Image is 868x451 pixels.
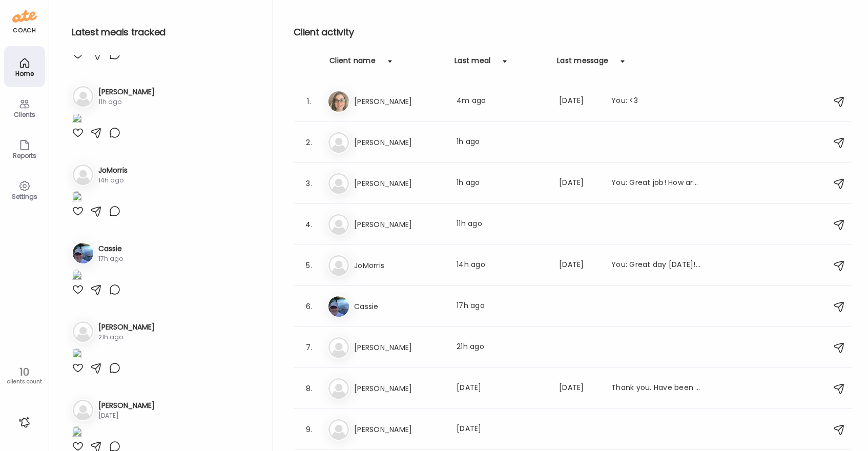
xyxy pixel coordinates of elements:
[72,348,82,362] img: images%2Fi2qvV639y6ciQrJO8ThcA6Qk9nJ3%2FOY7JsU6UAJXkql6MaDXV%2Fu1S1dhfdPrfgOAem990q_1080
[98,165,128,176] h3: JoMorris
[6,111,43,118] div: Clients
[98,411,155,420] div: [DATE]
[303,382,315,395] div: 8.
[354,218,444,231] h3: [PERSON_NAME]
[354,382,444,395] h3: [PERSON_NAME]
[559,259,599,272] div: [DATE]
[98,333,155,342] div: 21h ago
[611,95,701,108] div: You: <3
[457,423,547,436] div: [DATE]
[457,95,547,108] div: 4m ago
[611,177,701,190] div: You: Great job! How are you finding the app?
[559,95,599,108] div: [DATE]
[328,173,349,194] img: bg-avatar-default.svg
[98,176,128,185] div: 14h ago
[98,322,155,333] h3: [PERSON_NAME]
[611,382,701,395] div: Thank you. Have been trying to stick to It and finding it very insightful. Haven’t finished recor...
[98,254,123,263] div: 17h ago
[328,296,349,317] img: avatars%2FjTu57vD8tzgDGGVSazPdCX9NNMy1
[72,25,256,40] h2: Latest meals tracked
[73,86,93,107] img: bg-avatar-default.svg
[303,259,315,272] div: 5.
[354,341,444,354] h3: [PERSON_NAME]
[98,400,155,411] h3: [PERSON_NAME]
[72,270,82,283] img: images%2FjTu57vD8tzgDGGVSazPdCX9NNMy1%2F6qH2x6mCc97CzhFM62si%2FHwIQTNKr9rlhcUCtvCe3_1080
[72,113,82,127] img: images%2FLWLdH1wSKAW3US68JvMrF7OC12z2%2Ft0iNvdovMYqzteb7BBHc%2FZD5DZF2Cft714ozjUhmt_1080
[354,259,444,272] h3: JoMorris
[294,25,852,40] h2: Client activity
[303,95,315,108] div: 1.
[98,243,123,254] h3: Cassie
[328,132,349,153] img: bg-avatar-default.svg
[13,26,36,35] div: coach
[6,152,43,159] div: Reports
[457,341,547,354] div: 21h ago
[12,8,37,25] img: ate
[4,378,45,385] div: clients count
[73,400,93,420] img: bg-avatar-default.svg
[72,426,82,440] img: images%2FQcLwA9GSTyMSxwY3uOCjqDgGz2b2%2FSPhsn4p4eC4AZo6qv0Dq%2FysLizQx3KnzsyvuyAEYE_1080
[73,243,93,263] img: avatars%2FjTu57vD8tzgDGGVSazPdCX9NNMy1
[559,177,599,190] div: [DATE]
[354,423,444,436] h3: [PERSON_NAME]
[328,91,349,112] img: avatars%2FYr2TRmk546hTF5UKtBKijktb52i2
[73,165,93,185] img: bg-avatar-default.svg
[457,177,547,190] div: 1h ago
[303,218,315,231] div: 4.
[557,55,608,72] div: Last message
[329,55,376,72] div: Client name
[328,214,349,235] img: bg-avatar-default.svg
[328,337,349,358] img: bg-avatar-default.svg
[611,259,701,272] div: You: Great day [DATE]! Good protein, veggies and even beans!
[6,70,43,77] div: Home
[303,423,315,436] div: 9.
[328,255,349,276] img: bg-avatar-default.svg
[457,218,547,231] div: 11h ago
[354,95,444,108] h3: [PERSON_NAME]
[328,419,349,440] img: bg-avatar-default.svg
[328,378,349,399] img: bg-avatar-default.svg
[559,382,599,395] div: [DATE]
[354,177,444,190] h3: [PERSON_NAME]
[303,341,315,354] div: 7.
[73,321,93,342] img: bg-avatar-default.svg
[6,193,43,200] div: Settings
[303,136,315,149] div: 2.
[303,177,315,190] div: 3.
[454,55,490,72] div: Last meal
[354,136,444,149] h3: [PERSON_NAME]
[98,97,155,107] div: 11h ago
[457,259,547,272] div: 14h ago
[4,366,45,378] div: 10
[72,191,82,205] img: images%2F1KjkGFBI6Te2W9JquM6ZZ46nDCs1%2FrvPXOMzQZQFdU0dOZWVL%2Fe0qAJZrNDRifwZglxueL_1080
[457,300,547,313] div: 17h ago
[98,87,155,97] h3: [PERSON_NAME]
[457,382,547,395] div: [DATE]
[354,300,444,313] h3: Cassie
[457,136,547,149] div: 1h ago
[303,300,315,313] div: 6.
